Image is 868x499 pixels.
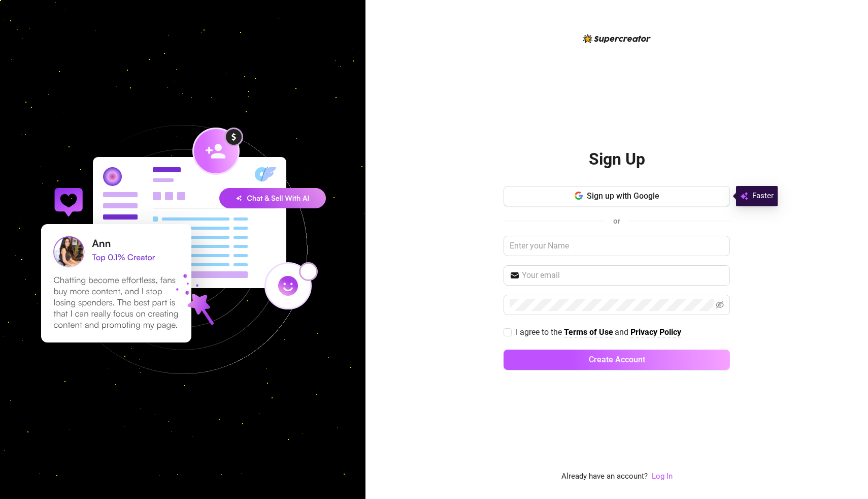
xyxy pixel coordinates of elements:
[504,186,730,206] button: Sign up with Google
[752,190,774,202] span: Faster
[587,191,659,201] span: Sign up with Google
[630,327,681,338] a: Privacy Policy
[504,236,730,256] input: Enter your Name
[522,269,724,282] input: Your email
[740,190,748,202] img: svg%3e
[615,327,630,337] span: and
[613,216,620,226] span: or
[504,350,730,370] button: Create Account
[516,327,564,337] span: I agree to the
[652,472,673,481] a: Log In
[589,355,645,364] span: Create Account
[7,74,358,425] img: signup-background-D0MIrEPF.svg
[716,301,724,309] span: eye-invisible
[564,327,613,337] strong: Terms of Use
[589,149,645,170] h2: Sign Up
[561,471,648,483] span: Already have an account?
[652,471,673,483] a: Log In
[583,34,651,43] img: logo-BBDzfeDw.svg
[564,327,613,338] a: Terms of Use
[630,327,681,337] strong: Privacy Policy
